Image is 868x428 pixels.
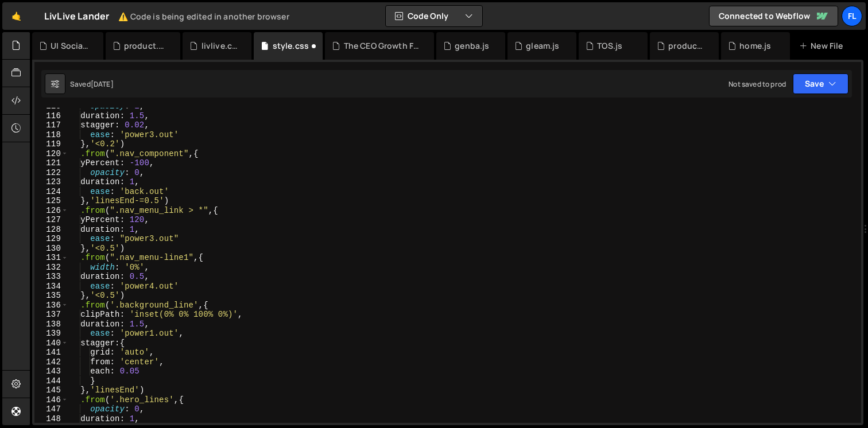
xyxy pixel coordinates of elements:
[34,120,68,130] div: 117
[34,206,68,216] div: 126
[34,149,68,159] div: 120
[34,291,68,301] div: 135
[526,40,559,52] div: gleam.js
[34,282,68,291] div: 134
[34,130,68,140] div: 118
[34,177,68,187] div: 123
[34,272,68,282] div: 133
[597,40,622,52] div: TOS.js
[739,40,771,52] div: home.js
[201,40,238,52] div: livlive.css
[455,40,489,52] div: genba.js
[34,215,68,225] div: 127
[70,79,114,89] div: Saved
[34,263,68,273] div: 132
[34,158,68,168] div: 121
[91,79,114,89] div: [DATE]
[34,386,68,395] div: 145
[34,414,68,424] div: 148
[34,348,68,357] div: 141
[728,79,786,89] div: Not saved to prod
[842,6,862,26] a: Fl
[34,376,68,386] div: 144
[799,40,847,52] div: New File
[34,404,68,414] div: 147
[668,40,705,52] div: product.js
[34,310,68,320] div: 137
[34,338,68,348] div: 140
[793,73,848,94] button: Save
[34,244,68,254] div: 130
[386,6,482,26] button: Code Only
[2,2,30,30] a: 🤙
[34,168,68,178] div: 122
[34,225,68,235] div: 128
[34,395,68,405] div: 146
[344,40,420,52] div: The CEO Growth Framework.js
[34,357,68,367] div: 142
[34,301,68,310] div: 136
[34,234,68,244] div: 129
[51,40,89,52] div: UI Social.js
[34,196,68,206] div: 125
[34,329,68,338] div: 139
[34,367,68,376] div: 143
[34,187,68,197] div: 124
[124,40,167,52] div: product.css
[44,9,289,23] div: LivLive Lander
[34,111,68,121] div: 116
[34,253,68,263] div: 131
[34,139,68,149] div: 119
[118,11,289,22] small: ⚠️ Code is being edited in another browser
[709,6,838,26] a: Connected to Webflow
[273,40,309,52] div: style.css
[34,320,68,329] div: 138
